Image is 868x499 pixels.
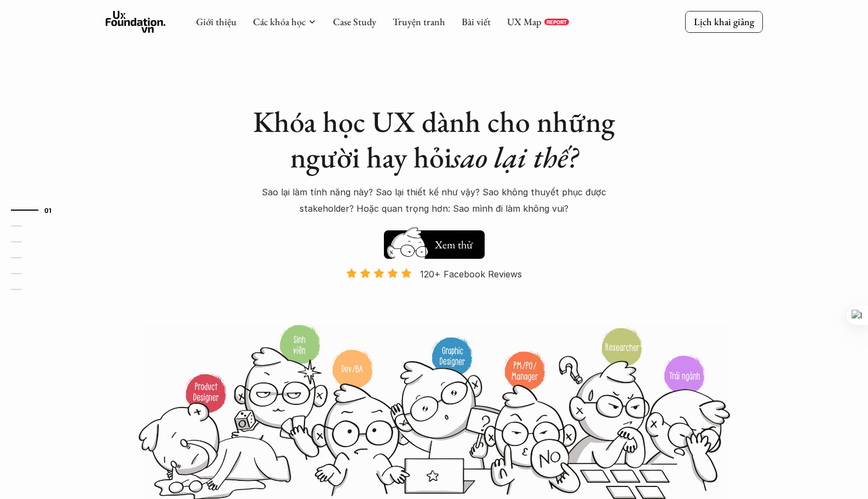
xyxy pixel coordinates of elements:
[11,204,63,217] a: 01
[433,237,474,252] h5: Xem thử
[462,15,491,28] a: Bài viết
[393,15,445,28] a: Truyện tranh
[420,266,522,282] p: 120+ Facebook Reviews
[507,15,542,28] a: UX Map
[44,206,52,213] strong: 01
[243,104,626,175] h1: Khóa học UX dành cho những người hay hỏi
[337,268,532,323] a: 120+ Facebook Reviews
[544,19,569,25] a: REPORT
[547,19,567,25] p: REPORT
[694,15,754,28] p: Lịch khai giảng
[452,138,578,176] em: sao lại thế?
[253,15,306,28] a: Các khóa học
[333,15,376,28] a: Case Study
[243,184,626,217] p: Sao lại làm tính năng này? Sao lại thiết kế như vậy? Sao không thuyết phục được stakeholder? Hoặc...
[685,11,763,32] a: Lịch khai giảng
[196,15,237,28] a: Giới thiệu
[384,225,485,259] a: Xem thử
